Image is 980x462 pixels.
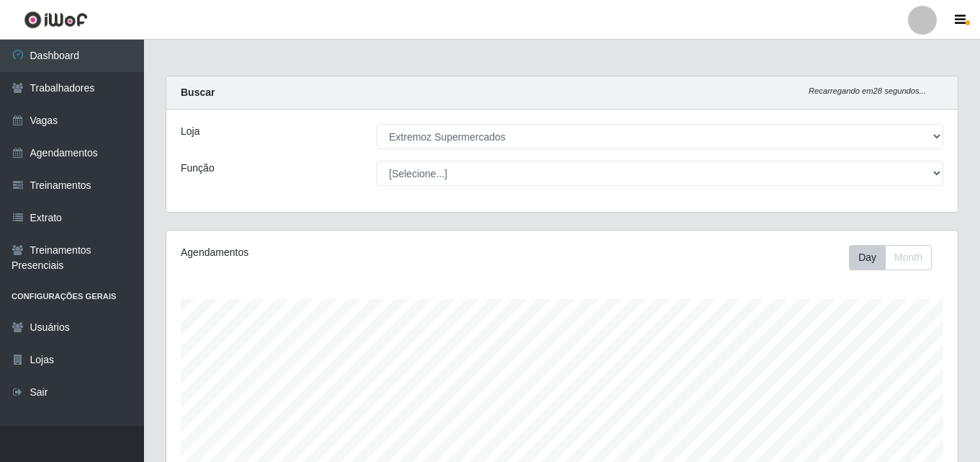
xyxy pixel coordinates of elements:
[181,245,486,260] div: Agendamentos
[181,86,215,98] strong: Buscar
[809,86,926,95] i: Recarregando em 28 segundos...
[181,124,199,139] label: Loja
[885,245,932,270] button: Month
[849,245,886,270] button: Day
[849,245,932,270] div: First group
[849,245,943,270] div: Toolbar with button groups
[24,11,88,29] img: CoreUI Logo
[181,161,215,176] label: Função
